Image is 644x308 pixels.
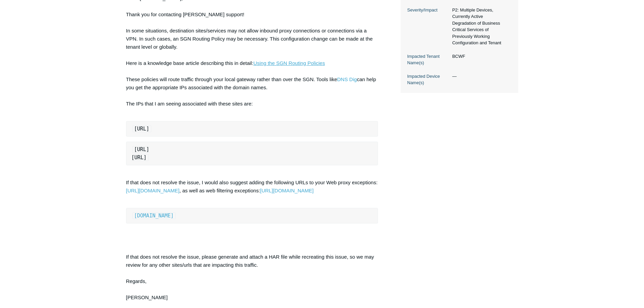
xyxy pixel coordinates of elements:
[260,188,313,193] a: [URL][DOMAIN_NAME]
[126,188,180,193] a: [URL][DOMAIN_NAME]
[407,7,449,14] dt: Severity/Impact
[449,7,511,46] dd: P2: Multiple Devices, Currently Active Degradation of Business Critical Services of Previously Wo...
[449,73,511,80] dd: —
[407,73,449,86] dt: Impacted Device Name(s)
[337,76,357,82] a: DNS Dig
[132,146,149,161] code: [URL] [URL]
[449,53,511,60] dd: BCWF
[134,213,174,219] a: [DOMAIN_NAME]
[253,60,325,66] a: Using the SGN Routing Policies
[132,125,151,132] code: [URL]
[407,53,449,66] dt: Impacted Tenant Name(s)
